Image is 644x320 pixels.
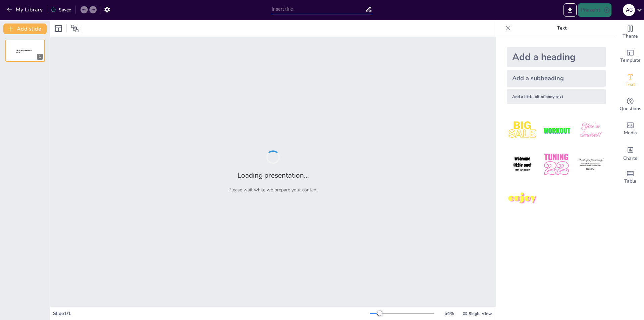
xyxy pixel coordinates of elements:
button: Export to PowerPoint [563,3,577,17]
div: Add a little bit of body text [507,89,606,104]
button: A C [623,3,635,17]
img: 5.jpeg [541,149,572,180]
div: Change the overall theme [617,20,644,44]
span: Table [624,178,636,185]
div: A C [623,4,635,16]
span: Questions [620,105,641,112]
div: Add images, graphics, shapes or video [617,117,644,141]
div: Add ready made slides [617,44,644,68]
div: Slide 1 / 1 [53,310,370,317]
div: 1 [37,54,43,60]
div: Add a subheading [507,70,606,87]
p: Please wait while we prepare your content [228,187,318,193]
div: Add text boxes [617,68,644,93]
img: 1.jpeg [507,115,538,146]
input: Insert title [272,4,365,14]
img: 3.jpeg [575,115,606,146]
div: Add a heading [507,47,606,67]
img: 2.jpeg [541,115,572,146]
span: Position [71,25,79,33]
button: My Library [5,4,46,15]
span: Template [620,57,641,64]
button: Add slide [3,24,47,34]
span: Media [624,129,637,137]
img: 4.jpeg [507,149,538,180]
div: 1 [5,40,45,62]
div: Saved [51,7,71,13]
div: 54 % [441,310,457,317]
h2: Loading presentation... [237,171,309,180]
p: Text [514,20,610,36]
span: Single View [469,311,492,316]
div: Add charts and graphs [617,141,644,165]
div: Layout [53,23,64,34]
div: Add a table [617,165,644,189]
button: Present [578,3,611,17]
span: Theme [623,33,638,40]
span: Charts [623,155,637,162]
img: 6.jpeg [575,149,606,180]
div: Get real-time input from your audience [617,93,644,117]
span: Sendsteps presentation editor [16,50,32,53]
img: 7.jpeg [507,183,538,214]
span: Text [626,81,635,88]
